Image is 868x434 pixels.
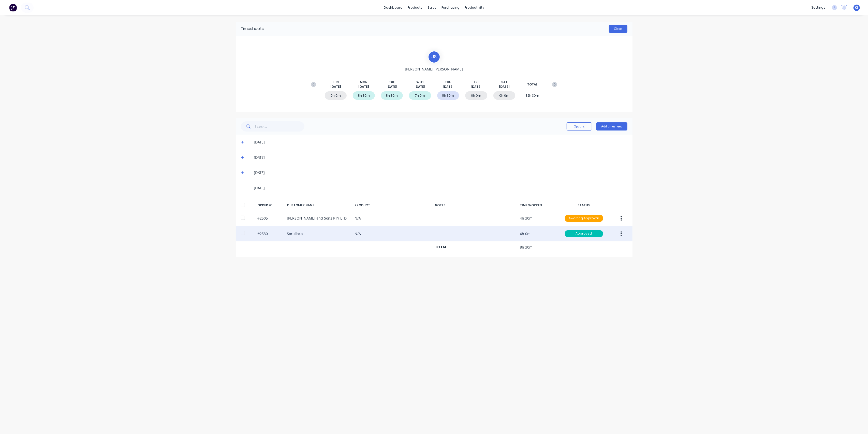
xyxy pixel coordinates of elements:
span: [DATE] [358,84,369,89]
div: PRODUCT [355,203,431,208]
span: MON [360,80,367,84]
span: [DATE] [415,84,425,89]
div: 8h 30m [353,91,375,100]
div: productivity [462,4,487,11]
button: Options [567,122,592,131]
div: 0h 0m [465,91,487,100]
button: Add timesheet [596,122,627,131]
div: 7h 0m [409,91,431,100]
div: purchasing [439,4,462,11]
div: [DATE] [254,155,627,160]
span: [DATE] [499,84,510,89]
div: Approved [565,230,603,237]
span: TUE [389,80,395,84]
span: [DATE] [330,84,341,89]
div: ORDER # [258,203,283,208]
div: [DATE] [254,170,627,176]
input: Search... [255,121,304,132]
div: 8h 30m [437,91,459,100]
button: Close [609,25,627,33]
div: CUSTOMER NAME [287,203,351,208]
span: [DATE] [387,84,397,89]
span: WED [416,80,423,84]
div: J S [428,51,440,63]
button: Awaiting Approval [565,214,603,222]
span: SAT [501,80,507,84]
span: FRI [474,80,479,84]
div: settings [809,4,828,11]
div: 8h 30m [381,91,403,100]
div: [DATE] [254,185,627,191]
button: Approved [565,230,603,238]
div: 0h 0m [493,91,516,100]
div: 32h 30m [521,91,543,100]
span: [PERSON_NAME] [PERSON_NAME] [405,66,463,72]
a: dashboard [381,4,405,11]
span: [DATE] [471,84,481,89]
span: KS [855,5,859,10]
div: [DATE] [254,139,627,145]
span: [DATE] [443,84,453,89]
div: sales [425,4,439,11]
div: NOTES [435,203,516,208]
div: STATUS [562,203,606,208]
div: 0h 0m [325,91,347,100]
div: products [405,4,425,11]
div: TIME WORKED [520,203,558,208]
span: TOTAL [527,82,537,87]
span: SUN [332,80,339,84]
img: Factory [9,4,17,11]
span: THU [445,80,451,84]
div: Timesheets [241,26,264,32]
